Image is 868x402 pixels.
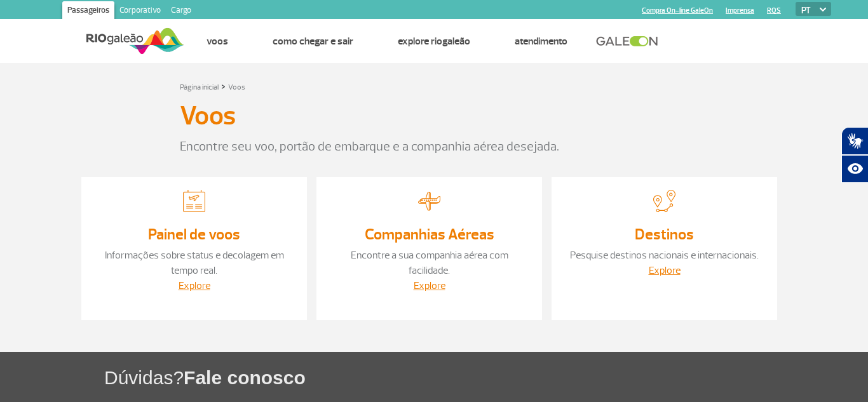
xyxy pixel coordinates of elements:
a: Voos [207,35,228,48]
a: Corporativo [114,1,166,22]
a: Explore [649,264,681,277]
a: Explore [179,279,210,292]
p: Encontre seu voo, portão de embarque e a companhia aérea desejada. [180,137,688,156]
a: Como chegar e sair [273,35,353,48]
h3: Voos [180,100,236,132]
button: Abrir tradutor de língua de sinais. [841,127,868,155]
a: Explore RIOgaleão [398,35,470,48]
a: Voos [228,83,245,92]
a: Página inicial [180,83,219,92]
a: Compra On-line GaleOn [642,6,713,15]
div: Plugin de acessibilidade da Hand Talk. [841,127,868,183]
a: Cargo [166,1,196,22]
a: Destinos [635,225,694,244]
h1: Dúvidas? [104,365,868,391]
a: Pesquise destinos nacionais e internacionais. [570,249,759,262]
a: Explore [414,279,445,292]
a: Informações sobre status e decolagem em tempo real. [105,249,284,277]
a: Imprensa [726,6,754,15]
a: RQS [767,6,781,15]
a: > [221,79,226,93]
a: Passageiros [62,1,114,22]
a: Painel de voos [148,225,240,244]
a: Companhias Aéreas [365,225,494,244]
span: Fale conosco [184,367,306,388]
button: Abrir recursos assistivos. [841,155,868,183]
a: Atendimento [515,35,567,48]
a: Encontre a sua companhia aérea com facilidade. [351,249,508,277]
